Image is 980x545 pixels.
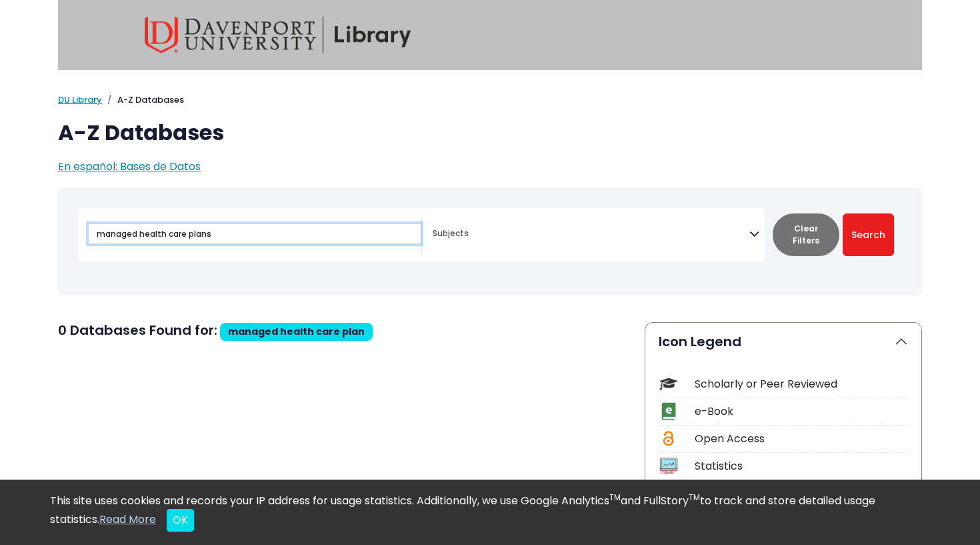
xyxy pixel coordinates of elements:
div: This site uses cookies and records your IP address for usage statistics. Additionally, we use Goo... [50,493,930,532]
span: 0 Databases Found for: [58,321,217,340]
sup: TM [689,492,700,503]
div: e-Book [695,404,908,420]
sup: TM [609,492,621,503]
a: En español: Bases de Datos [58,159,201,174]
button: Close [167,509,194,532]
li: A-Z Databases [102,93,184,107]
button: Clear Filters [773,213,839,256]
input: Search database by title or keyword [89,224,421,243]
img: Icon Statistics [659,457,677,475]
img: Icon e-Book [659,402,677,420]
div: Open Access [695,431,908,447]
div: Scholarly or Peer Reviewed [695,376,908,392]
div: Statistics [695,458,908,474]
textarea: Search [433,229,749,240]
nav: breadcrumb [58,93,922,107]
button: Icon Legend [645,323,921,360]
img: Icon Scholarly or Peer Reviewed [659,375,677,393]
img: Icon Open Access [660,430,677,448]
span: managed health care plan [228,325,365,338]
a: DU Library [58,93,102,106]
button: Submit for Search Results [843,213,894,256]
h1: A-Z Databases [58,120,922,145]
img: Davenport University Library [145,17,411,53]
a: Read More [99,512,156,527]
nav: Search filters [58,188,922,296]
